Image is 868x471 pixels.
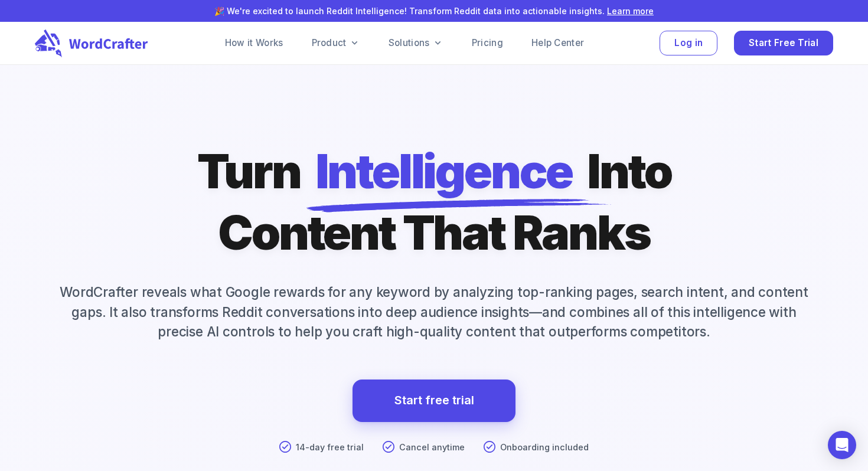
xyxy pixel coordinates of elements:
[472,36,503,50] a: Pricing
[399,441,465,454] p: Cancel anytime
[749,35,818,51] span: Start Free Trial
[296,441,364,454] p: 14-day free trial
[531,36,584,50] a: Help Center
[500,441,589,454] p: Onboarding included
[389,36,443,50] a: Solutions
[394,390,474,411] a: Start free trial
[353,380,515,422] a: Start free trial
[607,6,654,16] a: Learn more
[19,5,849,17] p: 🎉 We're excited to launch Reddit Intelligence! Transform Reddit data into actionable insights.
[828,431,856,459] div: Open Intercom Messenger
[225,36,283,50] a: How it Works
[674,35,703,51] span: Log in
[315,140,573,202] span: Intelligence
[734,31,833,56] button: Start Free Trial
[660,31,717,56] button: Log in
[197,140,671,263] h1: Turn Into Content That Ranks
[312,36,360,50] a: Product
[35,282,833,342] p: WordCrafter reveals what Google rewards for any keyword by analyzing top-ranking pages, search in...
